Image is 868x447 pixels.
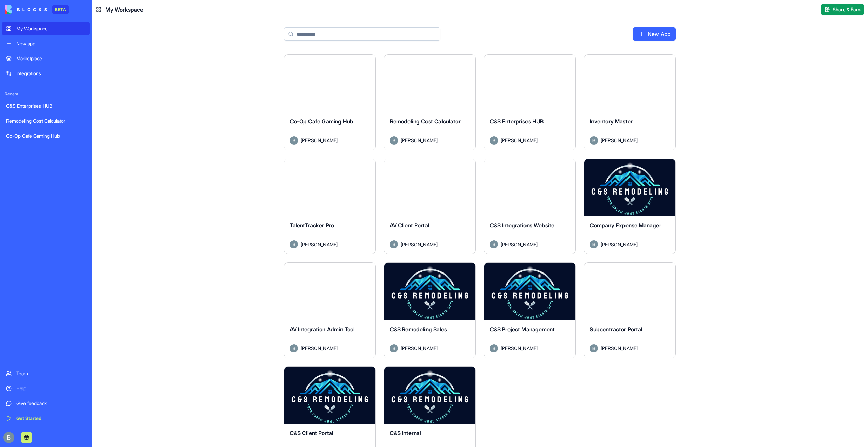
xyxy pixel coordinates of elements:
div: Help [16,385,86,392]
img: Avatar [590,136,598,145]
img: Avatar [490,240,498,248]
span: [PERSON_NAME] [301,137,338,144]
img: Avatar [390,136,398,145]
span: C&S Remodeling Sales [390,326,447,333]
span: AV Client Portal [390,222,429,229]
span: TalentTracker Pro [290,222,334,229]
img: Avatar [390,344,398,352]
span: [PERSON_NAME] [501,345,538,352]
span: [PERSON_NAME] [601,137,638,144]
a: AV Client PortalAvatar[PERSON_NAME] [384,159,476,254]
span: [PERSON_NAME] [401,241,438,248]
img: Avatar [490,344,498,352]
img: Avatar [290,344,298,352]
img: logo [5,5,47,14]
div: My Workspace [16,25,86,32]
span: C&S Integrations Website [490,222,554,229]
a: BETA [5,5,69,14]
span: C&S Client Portal [290,430,333,436]
a: Integrations [2,67,90,80]
span: Recent [2,91,90,97]
a: Give feedback [2,397,90,410]
a: TalentTracker ProAvatar[PERSON_NAME] [284,159,376,254]
a: My Workspace [2,22,90,35]
a: C&S Project ManagementAvatar[PERSON_NAME] [484,262,576,358]
a: Company Expense ManagerAvatar[PERSON_NAME] [584,159,676,254]
a: New App [633,27,676,41]
div: Remodeling Cost Calculator [6,118,86,125]
span: C&S Internal [390,430,421,436]
span: My Workspace [105,5,143,14]
a: C&S Enterprises HUB [2,99,90,113]
span: Remodeling Cost Calculator [390,118,461,125]
a: C&S Enterprises HUBAvatar[PERSON_NAME] [484,54,576,150]
span: AV Integration Admin Tool [290,326,355,333]
a: C&S Remodeling SalesAvatar[PERSON_NAME] [384,262,476,358]
img: Avatar [590,344,598,352]
div: C&S Enterprises HUB [6,103,86,110]
a: Team [2,367,90,380]
span: C&S Project Management [490,326,555,333]
span: Co-Op Cafe Gaming Hub [290,118,353,125]
div: New app [16,40,86,47]
span: Inventory Master [590,118,633,125]
a: C&S Integrations WebsiteAvatar[PERSON_NAME] [484,159,576,254]
span: [PERSON_NAME] [301,241,338,248]
a: AV Integration Admin ToolAvatar[PERSON_NAME] [284,262,376,358]
img: Avatar [290,240,298,248]
span: Subcontractor Portal [590,326,642,333]
a: Remodeling Cost Calculator [2,114,90,128]
span: Share & Earn [833,6,861,13]
span: C&S Enterprises HUB [490,118,544,125]
div: Marketplace [16,55,86,62]
a: Marketplace [2,52,90,65]
span: [PERSON_NAME] [601,241,638,248]
span: [PERSON_NAME] [601,345,638,352]
a: Get Started [2,412,90,425]
div: Get Started [16,415,86,422]
div: BETA [52,5,69,14]
a: Inventory MasterAvatar[PERSON_NAME] [584,54,676,150]
a: Subcontractor PortalAvatar[PERSON_NAME] [584,262,676,358]
a: Co-Op Cafe Gaming HubAvatar[PERSON_NAME] [284,54,376,150]
span: [PERSON_NAME] [501,137,538,144]
div: Co-Op Cafe Gaming Hub [6,133,86,139]
span: [PERSON_NAME] [301,345,338,352]
div: Give feedback [16,400,86,407]
button: Share & Earn [821,4,864,15]
img: Avatar [390,240,398,248]
span: Company Expense Manager [590,222,661,229]
div: Team [16,370,86,377]
img: Avatar [590,240,598,248]
span: [PERSON_NAME] [401,137,438,144]
a: Remodeling Cost CalculatorAvatar[PERSON_NAME] [384,54,476,150]
a: Help [2,382,90,395]
a: Co-Op Cafe Gaming Hub [2,129,90,143]
a: New app [2,37,90,50]
img: Avatar [290,136,298,145]
img: ACg8ocIug40qN1SCXJiinWdltW7QsPxROn8ZAVDlgOtPD8eQfXIZmw=s96-c [3,432,14,443]
span: [PERSON_NAME] [501,241,538,248]
img: Avatar [490,136,498,145]
div: Integrations [16,70,86,77]
span: [PERSON_NAME] [401,345,438,352]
